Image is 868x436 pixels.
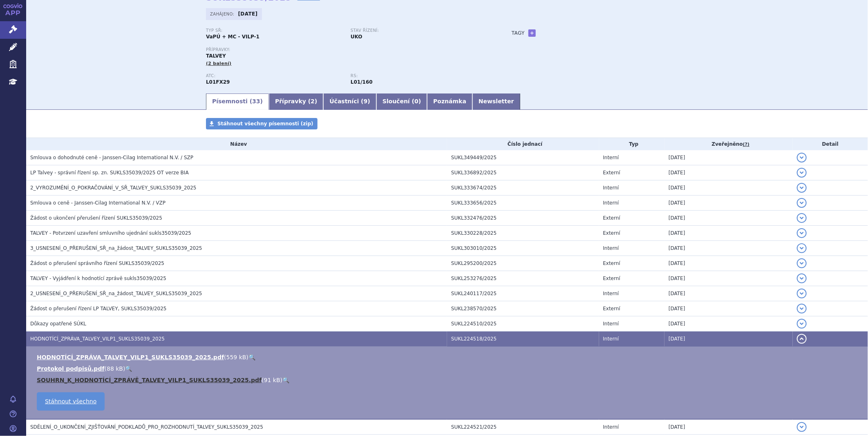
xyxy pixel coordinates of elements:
a: Stáhnout všechno [37,392,105,411]
span: 91 kB [264,377,280,383]
td: [DATE] [664,301,793,316]
a: Účastníci (9) [323,93,376,110]
span: Žádost o ukončení přerušení řízení SUKLS35039/2025 [30,215,162,221]
a: HODNOTÍCÍ_ZPRÁVA_TALVEY_VILP1_SUKLS35039_2025.pdf [37,354,224,360]
span: Interní [603,185,619,191]
a: Newsletter [472,93,520,110]
td: SUKL224518/2025 [447,331,599,347]
li: ( ) [37,376,860,384]
span: SDĚLENÍ_O_UKONČENÍ_ZJIŠŤOVÁNÍ_PODKLADŮ_PRO_ROZHODNUTÍ_TALVEY_SUKLS35039_2025 [30,424,263,430]
a: + [528,29,536,37]
span: Interní [603,200,619,206]
span: 0 [414,98,418,105]
span: Interní [603,336,619,342]
td: [DATE] [664,271,793,286]
a: Protokol podpisů.pdf [37,365,105,372]
p: Stav řízení: [351,28,487,33]
td: SUKL238570/2025 [447,301,599,316]
a: Stáhnout všechny písemnosti (zip) [206,118,318,129]
a: 🔍 [248,354,255,360]
td: [DATE] [664,286,793,301]
td: [DATE] [664,180,793,196]
span: Externí [603,260,620,266]
button: detail [797,198,807,208]
span: Externí [603,276,620,281]
td: SUKL224521/2025 [447,419,599,435]
span: 2 [311,98,315,105]
span: 33 [252,98,260,105]
span: Smlouva o ceně - Janssen-Cilag International N.V. / VZP [30,200,166,206]
li: ( ) [37,365,860,373]
a: Písemnosti (33) [206,93,269,110]
strong: TALKVETAMAB [206,79,230,85]
a: Přípravky (2) [269,93,323,110]
li: ( ) [37,353,860,361]
button: detail [797,319,807,329]
span: Interní [603,245,619,251]
p: Přípravky: [206,47,495,52]
span: Externí [603,170,620,176]
td: SUKL333674/2025 [447,180,599,196]
span: Interní [603,291,619,296]
td: [DATE] [664,419,793,435]
td: SUKL295200/2025 [447,256,599,271]
span: Důkazy opatřené SÚKL [30,321,86,327]
button: detail [797,228,807,238]
button: detail [797,422,807,432]
span: 88 kB [107,365,123,372]
button: detail [797,334,807,344]
p: ATC: [206,73,342,78]
span: (2 balení) [206,61,232,66]
span: 2_USNESENÍ_O_PŘERUŠENÍ_SŘ_na_žádost_TALVEY_SUKLS35039_2025 [30,291,202,296]
td: SUKL333656/2025 [447,196,599,211]
th: Číslo jednací [447,138,599,150]
span: TALVEY - Potvrzení uzavření smluvního ujednání sukls35039/2025 [30,230,191,236]
span: TALVEY - Vyjádření k hodnotící zprávě sukls35039/2025 [30,276,166,281]
td: SUKL332476/2025 [447,211,599,226]
a: 🔍 [282,377,289,383]
strong: VaPÚ + MC - VILP-1 [206,34,260,40]
span: 2_VYROZUMĚNÍ_O_POKRAČOVÁNÍ_V_SŘ_TALVEY_SUKLS35039_2025 [30,185,197,191]
span: Externí [603,215,620,221]
td: [DATE] [664,196,793,211]
td: [DATE] [664,256,793,271]
strong: [DATE] [238,11,258,17]
button: detail [797,258,807,268]
span: 9 [364,98,368,105]
th: Zveřejněno [664,138,793,150]
span: Externí [603,230,620,236]
abbr: (?) [743,142,749,147]
span: Žádost o přerušení správního řízení SUKLS35039/2025 [30,260,164,266]
a: SOUHRN_K_HODNOTÍCÍ_ZPRÁVĚ_TALVEY_VILP1_SUKLS35039_2025.pdf [37,377,262,383]
span: LP Talvey - správní řízení sp. zn. SUKLS35039/2025 OT verze BIA [30,170,189,176]
button: detail [797,183,807,193]
td: SUKL253276/2025 [447,271,599,286]
span: Interní [603,155,619,160]
td: SUKL349449/2025 [447,150,599,165]
span: 3_USNESENÍ_O_PŘERUŠENÍ_SŘ_na_žádost_TALVEY_SUKLS35039_2025 [30,245,202,251]
span: Externí [603,306,620,311]
td: [DATE] [664,211,793,226]
td: SUKL303010/2025 [447,241,599,256]
span: Interní [603,321,619,327]
button: detail [797,274,807,283]
td: [DATE] [664,331,793,347]
span: TALVEY [206,53,226,59]
span: HODNOTÍCÍ_ZPRÁVA_TALVEY_VILP1_SUKLS35039_2025 [30,336,165,342]
span: Zahájeno: [210,11,236,17]
a: Poznámka [427,93,472,110]
th: Detail [793,138,868,150]
th: Název [26,138,447,150]
button: detail [797,304,807,314]
h3: Tagy [512,28,525,38]
span: Stáhnout všechny písemnosti (zip) [217,121,313,127]
strong: UKO [351,34,362,40]
td: [DATE] [664,241,793,256]
button: detail [797,168,807,178]
button: detail [797,243,807,253]
th: Typ [599,138,665,150]
a: Sloučení (0) [376,93,427,110]
span: Interní [603,424,619,430]
td: SUKL330228/2025 [447,226,599,241]
button: detail [797,289,807,298]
